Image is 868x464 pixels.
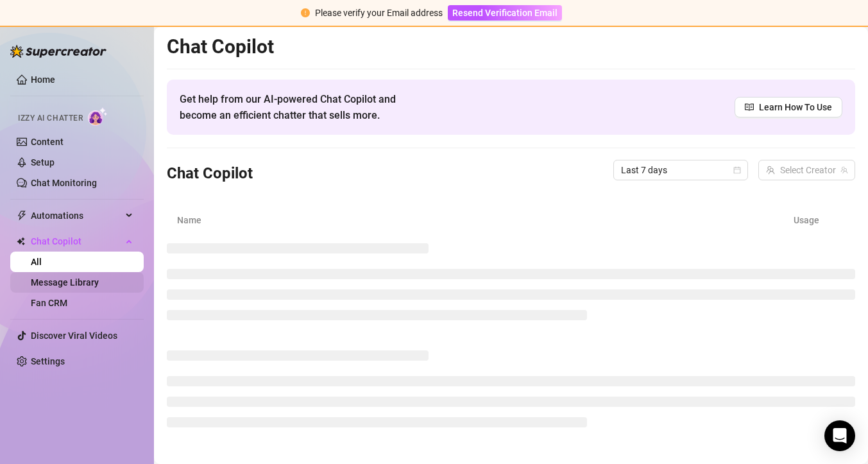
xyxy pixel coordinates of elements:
[794,213,845,227] article: Usage
[31,331,117,341] a: Discover Viral Videos
[315,6,443,20] div: Please verify your Email address
[88,107,108,126] img: AI Chatter
[301,8,310,17] span: exclamation-circle
[177,213,794,227] article: Name
[824,420,855,451] div: Open Intercom Messenger
[31,257,42,267] a: All
[10,45,106,58] img: logo-BBDzfeDw.svg
[18,112,83,125] span: Izzy AI Chatter
[31,205,122,226] span: Automations
[452,8,557,18] span: Resend Verification Email
[31,277,99,288] a: Message Library
[745,103,754,112] span: read
[31,137,64,147] a: Content
[180,91,427,123] span: Get help from our AI-powered Chat Copilot and become an efficient chatter that sells more.
[735,97,842,117] a: Learn How To Use
[448,5,562,21] button: Resend Verification Email
[31,178,97,188] a: Chat Monitoring
[759,100,832,114] span: Learn How To Use
[621,160,740,180] span: Last 7 days
[31,231,122,252] span: Chat Copilot
[167,164,253,184] h3: Chat Copilot
[31,157,55,168] a: Setup
[17,237,25,246] img: Chat Copilot
[840,166,848,174] span: team
[31,74,55,85] a: Home
[733,166,741,174] span: calendar
[167,35,855,59] h2: Chat Copilot
[31,356,65,366] a: Settings
[17,211,27,221] span: thunderbolt
[31,298,67,308] a: Fan CRM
